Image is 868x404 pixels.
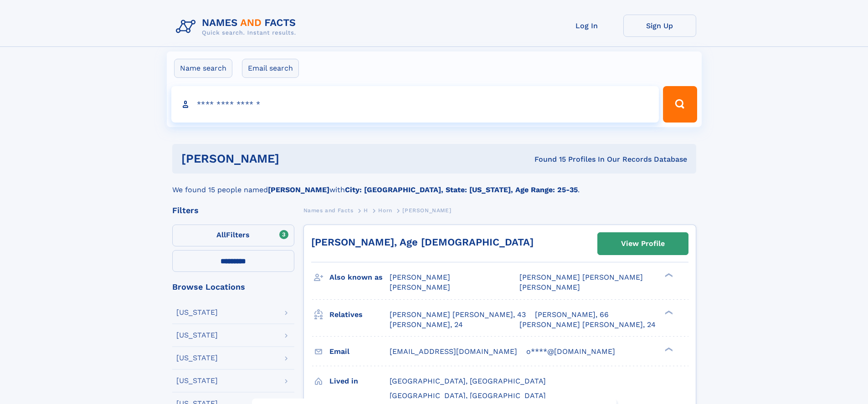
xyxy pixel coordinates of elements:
[519,273,643,281] span: [PERSON_NAME] [PERSON_NAME]
[550,15,623,37] a: Log In
[390,391,546,400] span: [GEOGRAPHIC_DATA], [GEOGRAPHIC_DATA]
[390,283,450,291] span: [PERSON_NAME]
[303,205,354,216] a: Names and Facts
[390,310,526,320] a: [PERSON_NAME] [PERSON_NAME], 43
[407,154,687,164] div: Found 15 Profiles In Our Records Database
[390,347,517,356] span: [EMAIL_ADDRESS][DOMAIN_NAME]
[216,230,226,239] span: All
[172,174,696,195] div: We found 15 people named with .
[329,270,390,285] h3: Also known as
[519,320,656,330] a: [PERSON_NAME] [PERSON_NAME], 24
[172,206,294,215] div: Filters
[242,59,299,78] label: Email search
[329,307,390,322] h3: Relatives
[535,310,609,320] a: [PERSON_NAME], 66
[621,233,665,254] div: View Profile
[181,153,407,164] h1: [PERSON_NAME]
[663,346,673,352] div: ❯
[364,205,368,216] a: H
[329,344,390,359] h3: Email
[171,86,659,123] input: search input
[172,15,303,39] img: Logo Names and Facts
[311,236,534,248] a: [PERSON_NAME], Age [DEMOGRAPHIC_DATA]
[623,15,696,37] a: Sign Up
[378,207,392,214] span: Horn
[268,185,329,194] b: [PERSON_NAME]
[172,283,294,291] div: Browse Locations
[176,332,218,339] div: [US_STATE]
[176,354,218,362] div: [US_STATE]
[598,233,688,255] a: View Profile
[329,373,390,389] h3: Lived in
[176,309,218,316] div: [US_STATE]
[378,205,392,216] a: Horn
[390,320,463,330] a: [PERSON_NAME], 24
[663,86,697,123] button: Search Button
[176,377,218,384] div: [US_STATE]
[172,225,294,246] label: Filters
[390,273,450,281] span: [PERSON_NAME]
[519,283,580,291] span: [PERSON_NAME]
[174,59,232,78] label: Name search
[663,272,673,278] div: ❯
[345,185,578,194] b: City: [GEOGRAPHIC_DATA], State: [US_STATE], Age Range: 25-35
[663,309,673,315] div: ❯
[390,377,546,385] span: [GEOGRAPHIC_DATA], [GEOGRAPHIC_DATA]
[402,207,451,214] span: [PERSON_NAME]
[364,207,368,214] span: H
